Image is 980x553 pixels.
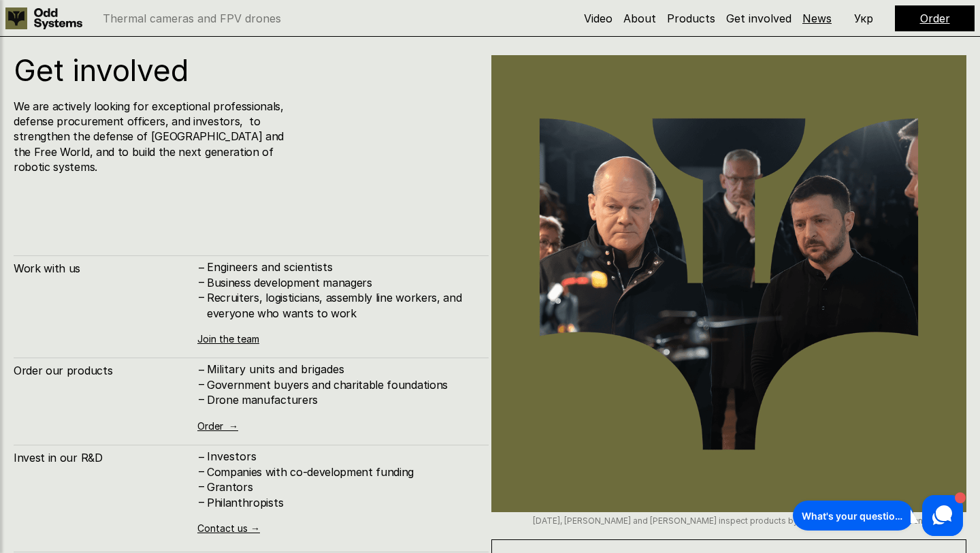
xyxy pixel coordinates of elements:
h4: – [199,479,204,494]
h4: Government buyers and charitable foundations [207,377,475,392]
a: Products [667,12,715,25]
h4: Order our products [14,363,197,378]
a: Get involved [726,12,791,25]
p: Investors [207,450,475,463]
a: Order → [197,420,238,432]
h4: Work with us [14,261,197,276]
h4: – [199,260,204,275]
h4: Grantors [207,479,475,494]
h4: – [199,362,204,377]
h4: – [199,377,204,392]
h4: – [199,449,204,464]
h4: We are actively looking for exceptional professionals, defense procurement officers, and investor... [14,99,288,175]
p: Engineers and scientists [207,261,475,274]
h4: – [199,274,204,289]
h4: Philanthropists [207,495,475,510]
a: Join the team [197,333,259,345]
h1: Get involved [14,55,424,85]
p: Military units and brigades [207,363,475,376]
h4: – [199,494,204,509]
p: [DATE], [PERSON_NAME] and [PERSON_NAME] inspect products by Odd Systems at a special event [491,516,966,526]
p: Укр [854,13,873,24]
h4: Recruiters, logisticians, assembly line workers, and everyone who wants to work [207,290,475,321]
iframe: HelpCrunch [789,492,966,539]
h4: – [199,289,204,304]
a: Order [920,12,950,25]
p: Thermal cameras and FPV drones [103,13,281,24]
h4: – [199,392,204,407]
h4: Companies with co-development funding [207,464,475,479]
h4: Business development managers [207,275,475,290]
a: Video [584,12,612,25]
h4: – [199,464,204,479]
h4: Invest in our R&D [14,450,197,465]
a: Contact us → [197,522,260,534]
a: News [802,12,832,25]
a: About [623,12,656,25]
h4: Drone manufacturers [207,392,475,407]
